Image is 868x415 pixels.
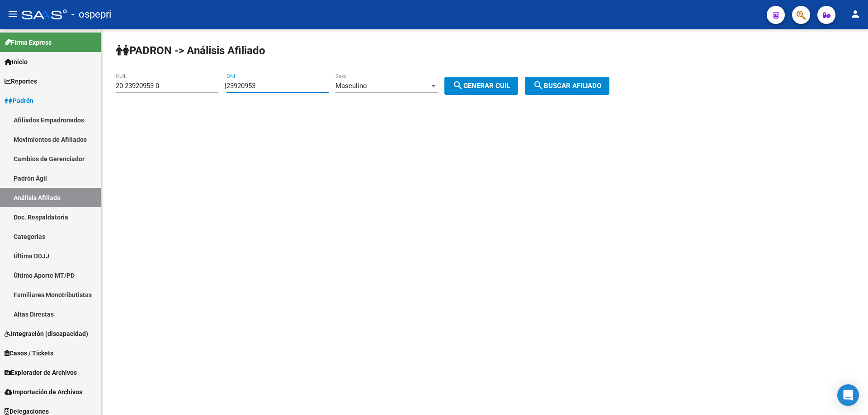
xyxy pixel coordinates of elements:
span: Padrón [5,96,33,106]
mat-icon: person [850,9,861,19]
mat-icon: search [533,80,544,91]
div: | [225,82,525,90]
span: Masculino [335,82,367,90]
mat-icon: search [453,80,463,91]
span: Explorador de Archivos [5,368,77,378]
span: Inicio [5,57,28,67]
span: Casos / Tickets [5,348,53,358]
span: Generar CUIL [453,82,510,90]
span: Reportes [5,76,37,86]
span: Importación de Archivos [5,387,82,397]
button: Generar CUIL [444,77,518,95]
div: Open Intercom Messenger [837,384,859,406]
span: Integración (discapacidad) [5,329,88,339]
mat-icon: menu [7,9,18,19]
strong: PADRON -> Análisis Afiliado [116,44,265,57]
span: - ospepri [71,5,111,24]
button: Buscar afiliado [525,77,609,95]
span: Buscar afiliado [533,82,601,90]
span: Firma Express [5,37,52,47]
